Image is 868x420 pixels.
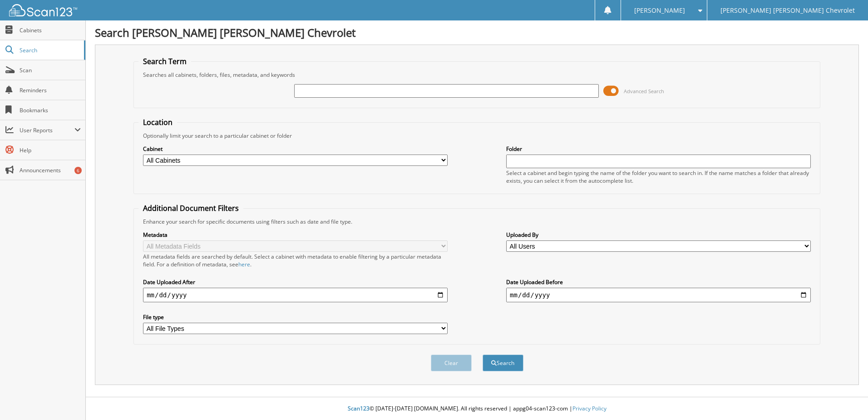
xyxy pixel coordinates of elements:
label: Uploaded By [506,231,811,239]
label: File type [143,313,448,321]
input: end [506,288,811,302]
div: Enhance your search for specific documents using filters such as date and file type. [138,218,815,225]
span: Advanced Search [624,88,664,95]
div: Optionally limit your search to a particular cabinet or folder [138,132,815,140]
div: Select a cabinet and begin typing the name of the folder you want to search in. If the name match... [506,169,811,185]
span: Scan123 [348,405,370,412]
img: scan123-logo-white.svg [9,4,77,16]
div: Searches all cabinets, folders, files, metadata, and keywords [138,71,815,79]
label: Metadata [143,231,448,239]
div: 6 [74,167,82,174]
input: start [143,288,448,302]
div: All metadata fields are searched by default. Select a cabinet with metadata to enable filtering b... [143,253,448,268]
a: Privacy Policy [572,405,607,412]
div: © [DATE]-[DATE] [DOMAIN_NAME]. All rights reserved | appg04-scan123-com | [86,398,868,420]
span: User Reports [20,126,74,134]
span: Reminders [20,86,81,94]
label: Cabinet [143,145,448,153]
span: [PERSON_NAME] [PERSON_NAME] Chevrolet [720,8,855,13]
a: here [238,260,250,268]
legend: Additional Document Filters [138,203,243,213]
span: Bookmarks [20,106,81,114]
h1: Search [PERSON_NAME] [PERSON_NAME] Chevrolet [95,25,859,40]
span: Announcements [20,166,81,174]
button: Search [483,355,523,371]
span: Cabinets [20,26,81,34]
label: Date Uploaded Before [506,278,811,286]
span: [PERSON_NAME] [634,8,685,13]
button: Clear [431,355,472,371]
span: Scan [20,66,81,74]
legend: Location [138,117,177,127]
span: Help [20,146,81,154]
span: Search [20,46,79,54]
label: Folder [506,145,811,153]
legend: Search Term [138,56,191,66]
label: Date Uploaded After [143,278,448,286]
